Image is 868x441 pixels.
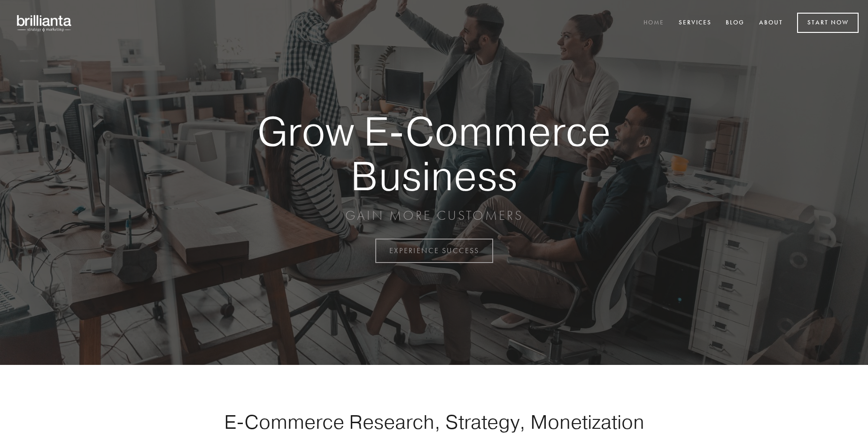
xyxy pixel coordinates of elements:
a: Home [637,15,670,31]
a: Start Now [797,13,859,33]
h1: E-Commerce Research, Strategy, Monetization [194,410,674,433]
p: GAIN MORE CUSTOMERS [225,207,643,224]
a: Services [673,15,718,31]
a: About [753,15,789,31]
img: brillianta - research, strategy, marketing [9,9,80,37]
a: Blog [720,15,751,31]
strong: Grow E-Commerce Business [225,109,643,198]
a: EXPERIENCE SUCCESS [375,239,493,263]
